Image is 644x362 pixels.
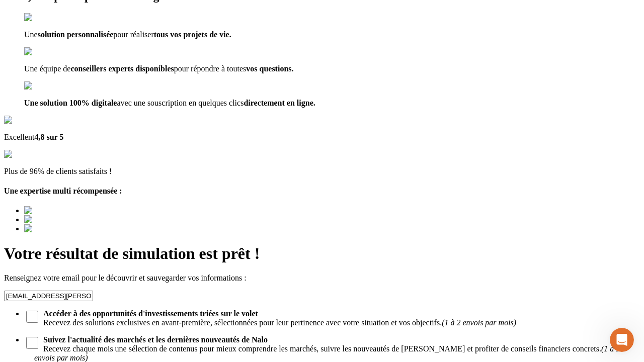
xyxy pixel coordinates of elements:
img: checkmark [24,47,67,56]
span: avec une souscription en quelques clics [117,99,244,107]
p: Renseignez votre email pour le découvrir et sauvegarder vos informations : [4,274,640,283]
img: checkmark [24,81,67,90]
span: pour réaliser [113,30,153,39]
span: Une [24,30,38,39]
input: Email [4,291,93,301]
em: (1 à 2 envois par mois) [442,318,516,327]
strong: Suivez l'actualité des marchés et les dernières nouveautés de Nalo [43,335,268,344]
span: Une solution 100% digitale [24,99,117,107]
img: Google Review [4,116,62,125]
h1: Votre résultat de simulation est prêt ! [4,244,640,263]
span: 4,8 sur 5 [34,133,63,141]
iframe: Intercom live chat [610,328,634,352]
span: vos questions. [246,64,293,73]
input: Accéder à des opportunités d'investissements triées sur le voletRecevez des solutions exclusives ... [26,311,38,323]
p: Plus de 96% de clients satisfaits ! [4,167,640,176]
img: Best savings advice award [24,215,117,224]
strong: Accéder à des opportunités d'investissements triées sur le volet [43,309,258,318]
span: Recevez des solutions exclusives en avant-première, sélectionnées pour leur pertinence avec votre... [34,309,640,327]
em: (1 à 3 envois par mois) [34,344,620,362]
img: Best savings advice award [24,206,117,215]
h4: Une expertise multi récompensée : [4,187,640,196]
input: Suivez l'actualité des marchés et les dernières nouveautés de NaloRecevez chaque mois une sélecti... [26,337,38,349]
span: pour répondre à toutes [174,64,247,73]
span: Une équipe de [24,64,70,73]
span: conseillers experts disponibles [70,64,174,73]
span: Excellent [4,133,34,141]
p: Recevez chaque mois une sélection de contenus pour mieux comprendre les marchés, suivre les nouve... [34,335,620,362]
span: solution personnalisée [38,30,114,39]
span: tous vos projets de vie. [154,30,231,39]
img: checkmark [24,13,67,22]
img: Best savings advice award [24,224,117,233]
img: reviews stars [4,150,54,159]
span: directement en ligne. [244,99,315,107]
